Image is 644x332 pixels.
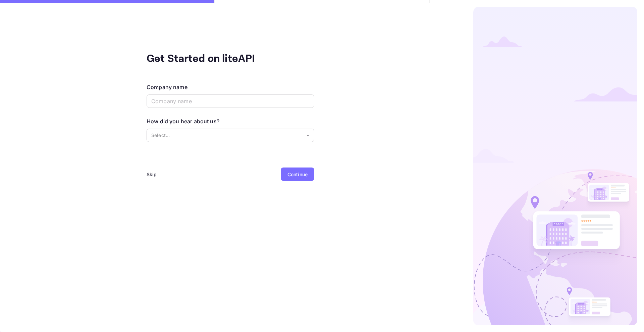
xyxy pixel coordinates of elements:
[473,7,637,325] img: logo
[147,94,314,108] input: Company name
[147,171,157,178] div: Skip
[147,129,314,142] div: Without label
[151,132,304,139] p: Select...
[147,83,187,91] div: Company name
[147,117,219,125] div: How did you hear about us?
[147,51,281,67] div: Get Started on liteAPI
[287,171,308,178] div: Continue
